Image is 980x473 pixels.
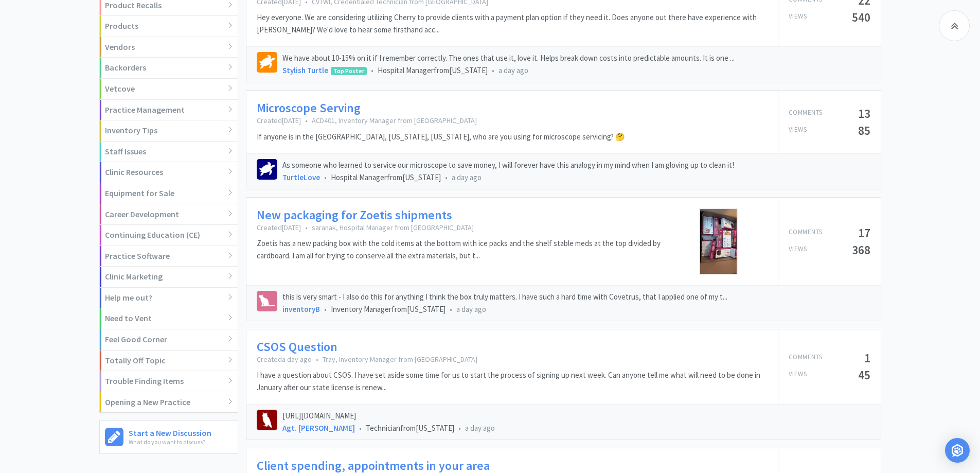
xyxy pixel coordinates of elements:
a: Stylish Turtle [282,65,328,75]
p: If anyone is in the [GEOGRAPHIC_DATA], [US_STATE], [US_STATE], who are you using for microscope s... [257,131,625,143]
p: Hey everyone. We are considering utilizing Cherry to provide clients with a payment plan option i... [257,11,768,36]
div: Staff Issues [100,142,238,163]
p: Comments [789,352,823,364]
img: IMG_9112-1755808479.jfif [699,208,738,275]
div: Practice Software [100,246,238,267]
p: Created [DATE] ACD401, Inventory Manager from [GEOGRAPHIC_DATA] [257,116,625,125]
div: Clinic Marketing [100,267,238,288]
div: Equipment for Sale [100,183,238,204]
a: Microscope Serving [257,101,361,116]
a: TurtleLove [282,172,320,182]
span: • [359,423,362,433]
p: Comments [789,108,823,119]
h5: 13 [858,108,870,119]
p: We have about 10-15% on it if I remember correctly. The ones that use it, love it. Helps break do... [282,52,870,64]
div: Trouble Finding Items [100,371,238,392]
p: I have a question about CSOS. I have set aside some time for us to start the process of signing u... [257,369,768,394]
div: Technician from [US_STATE] [282,422,870,434]
span: • [450,304,452,314]
span: • [445,172,448,182]
span: • [305,116,308,125]
div: Totally Off Topic [100,351,238,372]
div: Inventory Tips [100,120,238,142]
a: inventoryB [282,304,320,314]
span: Top Poster [331,67,366,75]
div: Clinic Resources [100,162,238,183]
span: • [324,304,327,314]
p: Views [789,125,807,136]
p: [URL][DOMAIN_NAME] [282,410,870,422]
p: Created [DATE] saranak, Hospital Manager from [GEOGRAPHIC_DATA] [257,223,665,232]
span: • [324,172,327,182]
p: Comments [789,227,823,239]
a: Start a New DiscussionWhat do you want to discuss? [99,421,238,453]
span: a day ago [456,304,486,314]
span: • [492,65,494,75]
div: Career Development [100,204,238,225]
h5: 85 [858,125,870,136]
p: this is very smart - I also do this for anything I think the box truly matters. I have such a har... [282,291,870,303]
p: As someone who learned to service our microscope to save money, I will forever have this analogy ... [282,159,870,171]
h5: 17 [858,227,870,239]
div: Open Intercom Messenger [945,438,970,463]
div: Backorders [100,58,238,79]
p: Views [789,11,807,23]
div: Opening a New Practice [100,392,238,413]
div: Feel Good Corner [100,329,238,351]
span: • [458,423,461,433]
h5: 540 [852,11,870,23]
div: Vetcove [100,79,238,100]
div: Help me out? [100,288,238,309]
div: Inventory Manager from [US_STATE] [282,303,870,316]
p: Views [789,369,807,381]
p: Views [789,244,807,256]
p: What do you want to discuss? [129,437,211,447]
div: Hospital Manager from [US_STATE] [282,64,870,77]
div: Continuing Education (CE) [100,225,238,246]
div: Hospital Manager from [US_STATE] [282,171,870,184]
span: • [305,223,308,232]
a: CSOS Question [257,340,337,355]
span: • [371,65,373,75]
a: Agt. [PERSON_NAME] [282,423,355,433]
span: a day ago [498,65,528,75]
p: Zoetis has a new packing box with the cold items at the bottom with ice packs and the shelf stabl... [257,237,665,262]
div: Vendors [100,37,238,58]
span: • [316,355,318,364]
div: Products [100,16,238,37]
h5: 1 [864,352,870,364]
div: Need to Vent [100,308,238,329]
h6: Start a New Discussion [129,426,211,437]
h5: 45 [858,369,870,381]
a: New packaging for Zoetis shipments [257,208,452,223]
span: a day ago [465,423,495,433]
span: a day ago [452,172,482,182]
div: Practice Management [100,100,238,121]
h5: 368 [852,244,870,256]
p: Created a day ago Tray, Inventory Manager from [GEOGRAPHIC_DATA] [257,355,768,364]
